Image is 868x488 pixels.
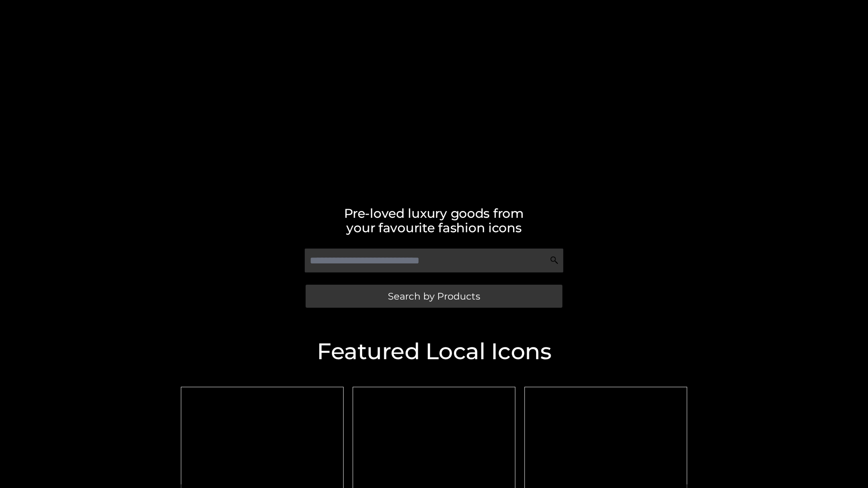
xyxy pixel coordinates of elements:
[176,340,692,363] h2: Featured Local Icons​
[176,206,692,235] h2: Pre-loved luxury goods from your favourite fashion icons
[388,291,480,301] span: Search by Products
[306,285,562,308] a: Search by Products
[550,256,559,265] img: Search Icon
